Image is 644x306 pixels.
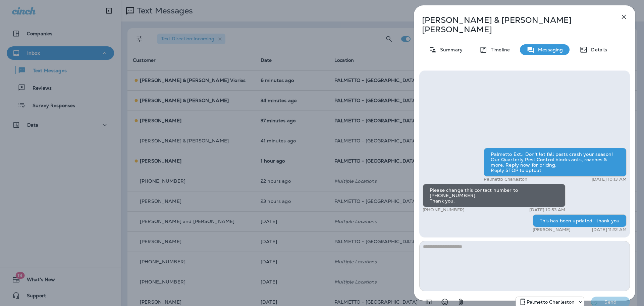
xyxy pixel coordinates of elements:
[487,47,510,52] p: Timeline
[516,298,584,306] div: +1 (843) 277-8322
[484,177,527,182] p: Palmetto Charleston
[533,227,571,232] p: [PERSON_NAME]
[527,299,575,305] p: Palmetto Charleston
[588,47,607,52] p: Details
[422,15,605,34] p: [PERSON_NAME] & [PERSON_NAME] [PERSON_NAME]
[529,207,565,213] p: [DATE] 10:53 AM
[592,227,627,232] p: [DATE] 11:22 AM
[423,184,566,207] div: Please change this contact number to [PHONE_NUMBER]. Thank you.
[437,47,463,52] p: Summary
[535,47,563,52] p: Messaging
[423,207,465,213] p: [PHONE_NUMBER]
[533,214,627,227] div: This has been updated- thank you
[592,177,627,182] p: [DATE] 10:13 AM
[484,148,627,177] div: Palmetto Ext.: Don't let fall pests crash your season! Our Quarterly Pest Control blocks ants, ro...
